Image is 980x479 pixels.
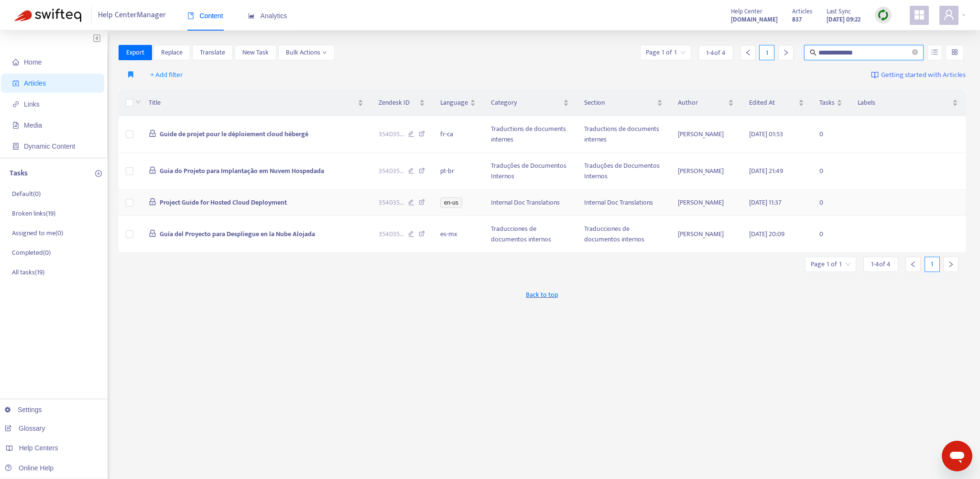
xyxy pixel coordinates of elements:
[12,122,19,129] span: file-image
[577,90,670,116] th: Section
[278,45,335,60] button: Bulk Actionsdown
[749,197,782,208] span: [DATE] 11:37
[577,116,670,153] td: Traductions de documents internes
[433,90,483,116] th: Language
[810,49,817,56] span: search
[126,47,144,58] span: Export
[12,80,19,87] span: account-book
[483,153,577,190] td: Traduções de Documentos Internos
[141,90,371,116] th: Title
[153,45,190,60] button: Replace
[731,6,762,17] span: Help Center
[731,14,778,25] a: [DOMAIN_NAME]
[135,99,141,105] span: down
[24,58,42,66] span: Home
[877,9,889,21] img: sync.dc5367851b00ba804db3.png
[248,12,287,20] span: Analytics
[24,79,46,87] span: Articles
[379,229,404,239] span: 354035 ...
[12,248,51,258] p: Completed ( 0 )
[149,130,156,137] span: lock
[871,259,891,269] span: 1 - 4 of 4
[379,129,404,140] span: 354035 ...
[881,70,966,81] span: Getting started with Articles
[912,48,918,57] span: close-circle
[12,208,55,218] p: Broken links ( 19 )
[19,444,58,452] span: Help Centers
[670,90,741,116] th: Author
[149,229,156,237] span: lock
[143,67,190,83] button: + Add filter
[371,90,433,116] th: Zendesk ID
[161,47,183,58] span: Replace
[150,69,183,81] span: + Add filter
[927,45,942,60] button: unordered-list
[192,45,233,60] button: Translate
[440,98,468,108] span: Language
[678,98,726,108] span: Author
[379,166,404,176] span: 354035 ...
[5,406,42,414] a: Settings
[24,121,42,129] span: Media
[827,6,851,17] span: Last Sync
[433,216,483,253] td: es-mx
[248,12,255,19] span: area-chart
[745,49,751,56] span: left
[24,142,75,150] span: Dynamic Content
[871,71,879,79] img: image-link
[5,425,45,432] a: Glossary
[160,197,287,208] span: Project Guide for Hosted Cloud Deployment
[749,165,783,176] span: [DATE] 21:49
[812,90,850,116] th: Tasks
[812,116,850,153] td: 0
[819,98,835,108] span: Tasks
[910,261,916,268] span: left
[850,90,966,116] th: Labels
[931,49,938,55] span: unordered-list
[119,45,152,60] button: Export
[871,67,966,83] a: Getting started with Articles
[483,216,577,253] td: Traducciones de documentos internos
[286,47,327,58] span: Bulk Actions
[914,9,925,21] span: appstore
[670,190,741,216] td: [PERSON_NAME]
[160,165,324,176] span: Guia do Projeto para Implantação em Nuvem Hospedada
[792,6,812,17] span: Articles
[577,190,670,216] td: Internal Doc Translations
[322,50,327,55] span: down
[200,47,225,58] span: Translate
[12,267,44,277] p: All tasks ( 19 )
[526,290,558,300] span: Back to top
[749,229,784,239] span: [DATE] 20:09
[783,49,789,56] span: right
[187,12,223,20] span: Content
[98,6,166,24] span: Help Center Manager
[149,98,356,108] span: Title
[379,98,417,108] span: Zendesk ID
[12,59,19,65] span: home
[812,216,850,253] td: 0
[5,464,54,472] a: Online Help
[491,98,562,108] span: Category
[433,116,483,153] td: fr-ca
[440,197,462,208] span: en-us
[670,153,741,190] td: [PERSON_NAME]
[187,12,194,19] span: book
[10,168,28,179] p: Tasks
[12,101,19,108] span: link
[483,190,577,216] td: Internal Doc Translations
[827,14,860,25] strong: [DATE] 09:22
[24,100,40,108] span: Links
[749,129,783,140] span: [DATE] 01:53
[160,129,308,140] span: Guide de projet pour le déploiement cloud hébergé
[160,229,315,239] span: Guía del Proyecto para Despliegue en la Nube Alojada
[584,98,655,108] span: Section
[242,47,269,58] span: New Task
[759,45,774,60] div: 1
[858,98,950,108] span: Labels
[12,143,19,150] span: container
[149,198,156,206] span: lock
[577,216,670,253] td: Traducciones de documentos internos
[706,48,726,58] span: 1 - 4 of 4
[912,49,918,55] span: close-circle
